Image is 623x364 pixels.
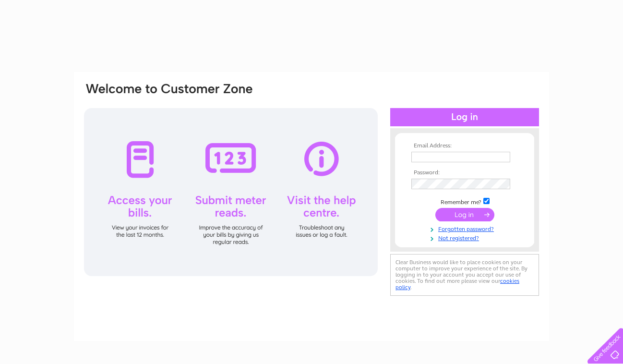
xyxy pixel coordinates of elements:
[395,278,519,291] a: cookies policy
[409,143,520,149] th: Email Address:
[411,233,520,242] a: Not registered?
[409,170,520,176] th: Password:
[409,196,520,206] td: Remember me?
[435,208,494,221] input: Submit
[390,254,539,296] div: Clear Business would like to place cookies on your computer to improve your experience of the sit...
[411,224,520,233] a: Forgotten password?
